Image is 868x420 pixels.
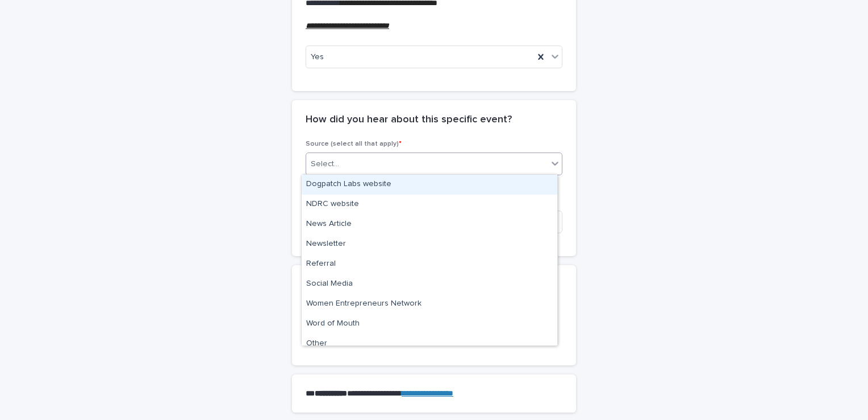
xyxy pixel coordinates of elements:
span: Yes [311,51,324,63]
div: Social Media [302,274,557,294]
div: News Article [302,215,557,234]
div: Referral [302,254,557,274]
div: NDRC website [302,195,557,215]
div: Newsletter [302,234,557,254]
h2: How did you hear about this specific event? [306,114,512,126]
div: Select... [311,158,339,170]
span: Source (select all that apply) [306,141,402,147]
div: Dogpatch Labs website [302,175,557,195]
div: Other [302,334,557,354]
div: Women Entrepreneurs Network [302,294,557,314]
div: Word of Mouth [302,314,557,334]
